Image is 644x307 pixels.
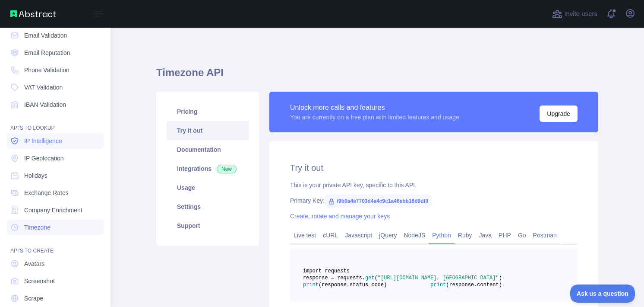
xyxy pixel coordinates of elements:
span: Email Validation [24,31,67,40]
span: Timezone [24,223,51,232]
a: Ruby [455,228,476,242]
span: f9b0a4e7703d4a4c9c1a46ebb16d9df0 [325,195,432,208]
span: Email Reputation [24,48,70,57]
span: print [430,282,446,288]
a: Create, rotate and manage your keys [290,213,390,220]
span: response = requests. [303,275,365,281]
button: Invite users [550,7,599,21]
span: Holidays [24,171,47,180]
a: Avatars [7,256,104,272]
a: IP Geolocation [7,150,104,166]
h2: Try it out [290,162,578,174]
a: Java [476,228,496,242]
a: Pricing [167,102,249,121]
a: Python [429,228,455,242]
button: Upgrade [540,106,578,122]
div: API'S TO CREATE [7,237,104,254]
span: New [217,165,237,173]
a: Timezone [7,220,104,235]
a: Go [515,228,530,242]
span: Invite users [564,9,597,19]
a: Support [167,216,249,235]
span: VAT Validation [24,83,63,92]
a: Javascript [341,228,376,242]
span: Avatars [24,259,44,268]
span: Company Enrichment [24,206,82,214]
a: IBAN Validation [7,97,104,112]
div: Unlock more calls and features [290,102,459,113]
a: Exchange Rates [7,185,104,201]
span: get [365,275,375,281]
a: Documentation [167,140,249,159]
span: Scrape [24,294,43,303]
span: (response.content) [446,282,502,288]
a: Postman [530,228,560,242]
a: Email Validation [7,28,104,43]
a: Screenshot [7,273,104,289]
a: cURL [319,228,341,242]
a: Try it out [167,121,249,140]
a: Company Enrichment [7,202,104,218]
span: print [303,282,319,288]
a: Live test [290,228,319,242]
a: PHP [495,228,515,242]
span: IP Geolocation [24,154,64,163]
iframe: Toggle Customer Support [570,285,635,303]
h1: Timezone API [156,66,598,86]
a: Integrations New [167,159,249,178]
a: Scrape [7,291,104,306]
span: Phone Validation [24,66,69,74]
a: Email Reputation [7,45,104,61]
span: import requests [303,268,350,274]
a: VAT Validation [7,80,104,95]
a: Settings [167,197,249,216]
span: "[URL][DOMAIN_NAME], [GEOGRAPHIC_DATA]" [378,275,499,281]
a: jQuery [376,228,400,242]
a: IP Intelligence [7,133,104,149]
div: This is your private API key, specific to this API. [290,181,578,189]
div: Primary Key: [290,196,578,205]
img: Abstract API [10,10,56,17]
span: IP Intelligence [24,137,62,145]
a: Usage [167,178,249,197]
a: Phone Validation [7,62,104,78]
div: You are currently on a free plan with limited features and usage [290,113,459,122]
div: API'S TO LOOKUP [7,114,104,131]
span: Exchange Rates [24,189,69,197]
span: IBAN Validation [24,100,66,109]
a: Holidays [7,168,104,183]
span: ( [375,275,378,281]
a: NodeJS [400,228,429,242]
span: (response.status_code) [319,282,387,288]
span: ) [499,275,502,281]
span: Screenshot [24,277,55,285]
